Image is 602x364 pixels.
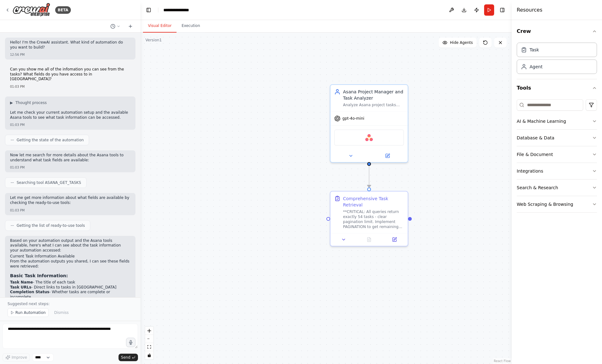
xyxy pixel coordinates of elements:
[10,52,130,57] div: 12:56 PM
[163,7,189,13] nav: breadcrumb
[143,19,177,33] button: Visual Editor
[10,208,130,213] div: 01:03 PM
[439,38,477,48] button: Hide Agents
[494,359,511,363] a: React Flow attribution
[3,353,30,361] button: Improve
[450,40,473,45] span: Hide Agents
[517,135,554,141] div: Database & Data
[517,151,553,158] div: File & Document
[10,285,31,289] strong: Task URLs
[51,308,72,317] button: Dismiss
[144,6,153,14] button: Hide left sidebar
[145,327,153,359] div: React Flow controls
[517,118,566,124] div: AI & Machine Learning
[55,6,71,14] div: BETA
[10,165,130,170] div: 01:03 PM
[10,273,68,278] strong: Basic Task Information:
[343,89,404,101] div: Asana Project Manager and Task Analyzer
[517,6,542,14] h4: Resources
[517,40,597,79] div: Crew
[370,152,405,159] button: Open in side panel
[356,236,383,243] button: No output available
[145,38,162,43] div: Version 1
[119,354,138,361] button: Send
[366,166,372,187] g: Edge from 0e834e74-ba42-4c52-8dd7-9015bf12ecd6 to 1e375e68-d34a-4830-9996-362f9e73c2b6
[343,102,404,107] div: Analyze Asana project tasks AND subtasks to identify overdue and incomplete items, extracting com...
[10,67,130,82] p: Can you show me all of the infomation you can see from the tasks? What fields do you have access ...
[517,97,597,218] div: Tools
[10,110,130,120] p: Let me check your current automation setup and the available Asana tools to see what task informa...
[145,335,153,343] button: zoom out
[8,301,133,306] p: Suggested next steps:
[10,254,130,259] h2: Current Task Information Available
[8,308,49,317] button: Run Automation
[10,40,130,50] p: Hello! I'm the CrewAI assistant. What kind of automation do you want to build?
[17,223,85,228] span: Getting the list of ready-to-use tools
[342,116,364,121] span: gpt-4o-mini
[530,47,539,53] div: Task
[517,196,597,212] button: Web Scraping & Browsing
[10,153,130,163] p: Now let me search for more details about the Asana tools to understand what task fields are avail...
[125,23,135,30] button: Start a new chat
[517,79,597,97] button: Tools
[10,280,33,284] strong: Task Name
[10,100,13,105] span: ▶
[517,168,543,174] div: Integrations
[121,355,130,360] span: Send
[10,280,130,285] li: - The title of each task
[54,310,69,315] span: Dismiss
[145,343,153,351] button: fit view
[330,84,408,163] div: Asana Project Manager and Task AnalyzerAnalyze Asana project tasks AND subtasks to identify overd...
[10,84,130,89] div: 01:03 PM
[343,195,404,208] div: Comprehensive Task Retrieval
[517,163,597,179] button: Integrations
[343,209,404,229] div: **CRITICAL: All queries return exactly 54 tasks - clear pagination limit. Implement PAGINATION to...
[145,327,153,335] button: zoom in
[517,23,597,40] button: Crew
[15,100,47,105] span: Thought process
[145,351,153,359] button: toggle interactivity
[517,113,597,129] button: AI & Machine Learning
[517,130,597,146] button: Database & Data
[498,6,507,14] button: Hide right sidebar
[10,100,47,105] button: ▶Thought process
[10,122,130,127] div: 01:03 PM
[330,191,408,247] div: Comprehensive Task Retrieval**CRITICAL: All queries return exactly 54 tasks - clear pagination li...
[10,259,130,269] p: From the automation outputs you shared, I can see these fields were retrieved:
[517,146,597,163] button: File & Document
[10,290,49,294] strong: Completion Status
[365,134,373,141] img: Asana
[517,201,573,207] div: Web Scraping & Browsing
[517,179,597,196] button: Search & Research
[530,64,542,70] div: Agent
[126,338,135,347] button: Click to speak your automation idea
[15,310,46,315] span: Run Automation
[10,195,130,205] p: Let me get more information about what fields are available by checking the ready-to-use tools:
[10,290,130,299] li: - Whether tasks are complete or incomplete
[10,285,130,290] li: - Direct links to tasks in [GEOGRAPHIC_DATA]
[384,236,405,243] button: Open in side panel
[517,185,558,191] div: Search & Research
[17,138,84,143] span: Getting the state of the automation
[12,355,27,360] span: Improve
[17,180,81,185] span: Searching tool ASANA_GET_TASKS
[177,19,205,33] button: Execution
[13,3,50,17] img: Logo
[10,238,130,253] p: Based on your automation output and the Asana tools available, here's what I can see about the ta...
[108,23,123,30] button: Switch to previous chat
